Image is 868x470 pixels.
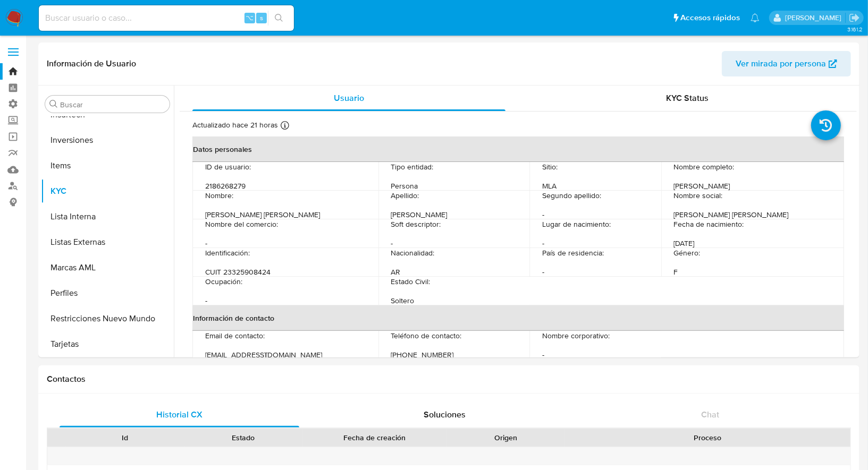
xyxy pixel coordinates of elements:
[368,328,433,337] p: [PHONE_NUMBER]
[41,280,174,306] button: Perfiles
[334,92,364,104] span: Usuario
[268,11,290,25] button: search-icon
[694,200,813,210] p: [PERSON_NAME] [PERSON_NAME]
[47,374,851,384] h1: Contactos
[603,323,605,332] p: -
[532,246,593,256] p: País de residencia :
[751,13,760,22] a: Notificaciones
[41,178,174,204] button: KYC
[694,170,755,180] p: Nombre completo :
[694,191,743,200] p: Nombre social :
[368,272,408,281] p: Estado Civil :
[192,289,845,315] th: Información de contacto
[205,318,265,328] p: Email de contacto :
[247,272,249,281] p: -
[49,100,58,108] button: Buscar
[701,408,719,421] span: Chat
[412,272,435,281] p: Soltero
[254,246,321,256] p: CUIT 23325908424
[192,120,278,130] p: Actualizado hace 21 horas
[60,100,165,109] input: Buscar
[41,204,174,229] button: Lista Interna
[205,221,278,230] p: Nombre del comercio :
[39,11,294,25] input: Buscar usuario o caso...
[368,221,418,230] p: Soft descriptor :
[532,195,591,205] p: Segundo apellido :
[694,246,721,256] p: Género :
[255,170,296,180] p: 2186268279
[722,51,851,76] button: Ver mirada por persona
[680,12,740,23] span: Accesos rápidos
[368,170,411,180] p: Tipo entidad :
[551,170,566,180] p: MLA
[310,432,439,443] div: Fecha de creación
[205,170,251,180] p: ID de usuario :
[205,191,233,200] p: Nombre :
[41,229,174,255] button: Listas Externas
[41,153,174,178] button: Items
[41,331,174,357] button: Tarjetas
[41,306,174,331] button: Restricciones Nuevo Mundo
[849,12,860,23] a: Salir
[41,127,174,153] button: Inversiones
[423,221,425,230] p: -
[597,246,600,256] p: -
[192,340,845,366] th: Verificación y cumplimiento
[205,246,250,256] p: Identificación :
[415,170,443,180] p: Persona
[424,408,466,421] span: Soluciones
[785,13,845,23] p: lautaro.chamorro@mercadolibre.com
[368,246,412,256] p: Nacionalidad :
[205,328,327,337] p: [EMAIL_ADDRESS][DOMAIN_NAME]
[47,58,136,69] h1: Información de Usuario
[41,255,174,280] button: Marcas AML
[416,246,426,256] p: AR
[667,92,709,104] span: KYC Status
[725,246,729,256] p: F
[604,221,606,230] p: -
[282,221,284,230] p: -
[246,13,254,23] span: ⌥
[401,195,459,205] p: [PERSON_NAME]
[454,432,558,443] div: Origen
[759,170,818,180] p: [PERSON_NAME]
[769,221,791,230] p: [DATE]
[368,318,439,328] p: Teléfono de contacto :
[192,136,845,162] th: Datos personales
[260,13,263,23] span: s
[595,195,597,205] p: -
[532,323,599,332] p: Nombre corporativo :
[694,221,764,230] p: Fecha de nacimiento :
[192,432,296,443] div: Estado
[156,408,203,421] span: Historial CX
[532,170,547,180] p: Sitio :
[572,432,843,443] div: Proceso
[73,432,177,443] div: Id
[368,195,397,205] p: Apellido :
[205,272,242,281] p: Ocupación :
[532,221,600,230] p: Lugar de nacimiento :
[736,51,826,76] span: Ver mirada por persona
[205,200,324,210] p: [PERSON_NAME] [PERSON_NAME]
